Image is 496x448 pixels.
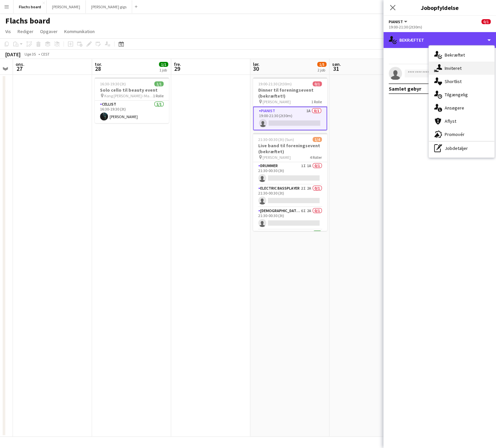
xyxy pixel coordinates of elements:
[94,65,102,72] span: 28
[5,16,50,26] h1: Flachs board
[95,61,102,67] span: tor.
[253,162,327,185] app-card-role: Drummer1I1A0/121:30-00:30 (3t)
[253,77,327,130] app-job-card: 19:00-21:30 (2t30m)0/1Dinner til foreningsevent (bekræftet!) [PERSON_NAME]1 RollePianist1A0/119:0...
[40,28,58,34] span: Opgaver
[313,137,322,142] span: 1/4
[5,28,11,34] span: Vis
[104,93,153,98] span: Kong [PERSON_NAME] i Magasin på Kongens Nytorv
[310,155,322,160] span: 4 Roller
[5,51,21,58] div: [DATE]
[47,0,86,13] button: [PERSON_NAME]
[3,27,14,36] a: Vis
[429,62,494,75] div: Inviteret
[332,61,341,67] span: søn.
[62,27,97,36] a: Kommunikation
[159,62,168,67] span: 1/1
[253,87,327,99] h3: Dinner til foreningsevent (bekræftet!)
[389,19,403,24] span: Pianist
[153,93,164,98] span: 1 Rolle
[318,67,326,72] div: 2 job
[429,142,494,155] div: Jobdetaljer
[64,28,95,34] span: Kommunikation
[429,101,494,114] div: Ansøgere
[22,52,38,57] span: Uge 35
[159,67,168,72] div: 1 job
[389,85,421,92] div: Samlet gebyr
[252,65,260,72] span: 30
[154,81,164,86] span: 1/1
[37,27,60,36] a: Opgaver
[95,87,169,93] h3: Solo cello til beauty event
[429,114,494,128] div: Aflyst
[100,81,126,86] span: 16:30-19:30 (3t)
[383,3,496,12] h3: Jobopfyldelse
[173,65,181,72] span: 29
[16,61,25,67] span: ons.
[311,99,322,104] span: 1 Rolle
[258,137,294,142] span: 21:30-00:30 (3t) (Sun)
[317,62,326,67] span: 1/5
[263,99,291,104] span: [PERSON_NAME]
[258,81,292,86] span: 19:00-21:30 (2t30m)
[14,0,47,13] button: Flachs board
[253,107,327,130] app-card-role: Pianist1A0/119:00-21:30 (2t30m)
[15,65,25,72] span: 27
[86,0,132,13] button: [PERSON_NAME] gigs
[253,185,327,207] app-card-role: Electric Bassplayer2I2A0/121:30-00:30 (3t)
[389,24,491,29] div: 19:00-21:30 (2t30m)
[313,81,322,86] span: 0/1
[429,88,494,101] div: Tilgængelig
[41,52,50,57] div: CEST
[383,32,496,48] div: Bekræftet
[253,207,327,230] app-card-role: [DEMOGRAPHIC_DATA] Singer6I2A0/121:30-00:30 (3t)
[481,19,491,24] span: 0/1
[429,48,494,62] div: Bekræftet
[429,75,494,88] div: Shortlist
[331,65,341,72] span: 31
[253,133,327,231] app-job-card: 21:30-00:30 (3t) (Sun)1/4Live band til foreningsevent (bekræftet) [PERSON_NAME]4 RollerDrummer1I1...
[95,101,169,123] app-card-role: Cellist1/116:30-19:30 (3t)[PERSON_NAME]
[429,128,494,141] div: Promovér
[263,155,291,160] span: [PERSON_NAME]
[18,28,33,34] span: Rediger
[253,61,260,67] span: lør.
[389,19,408,24] button: Pianist
[253,230,327,252] app-card-role: Guitarist1/1
[95,77,169,123] app-job-card: 16:30-19:30 (3t)1/1Solo cello til beauty event Kong [PERSON_NAME] i Magasin på Kongens Nytorv1 Ro...
[253,143,327,155] h3: Live band til foreningsevent (bekræftet)
[15,27,36,36] a: Rediger
[174,61,181,67] span: fre.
